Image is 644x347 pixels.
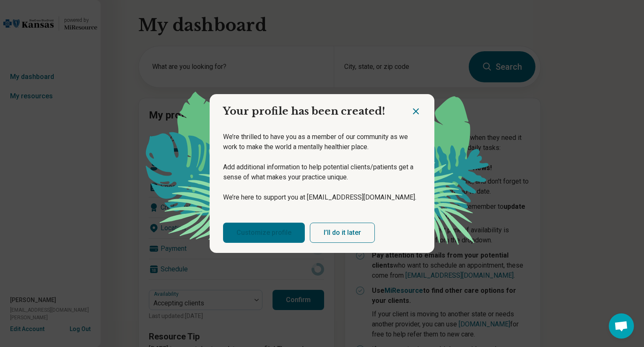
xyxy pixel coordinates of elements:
p: We’re thrilled to have you as a member of our community as we work to make the world a mentally h... [223,132,421,152]
a: Customize profile [223,223,305,243]
p: We’re here to support you at [EMAIL_ADDRESS][DOMAIN_NAME]. [223,192,421,202]
h2: Your profile has been created! [210,94,411,122]
button: I’ll do it later [310,223,375,243]
button: Close dialog [411,106,421,116]
p: Add additional information to help potential clients/patients get a sense of what makes your prac... [223,162,421,182]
